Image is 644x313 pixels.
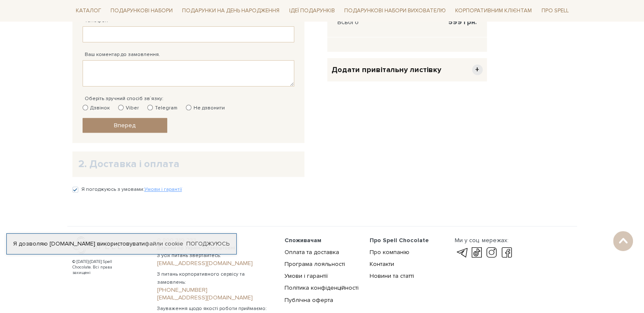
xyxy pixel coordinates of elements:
label: Дзвінок [83,104,110,112]
a: Корпоративним клієнтам [452,3,535,18]
span: З усіх питань звертайтесь: [157,252,274,260]
div: Я дозволяю [DOMAIN_NAME] використовувати [7,240,236,248]
a: Про компанію [370,249,409,256]
div: © [DATE]-[DATE] Spell Chocolate. Всі права захищені [72,259,130,276]
a: telegram [454,248,469,258]
span: Вперед [114,122,135,129]
label: Я погоджуюсь з умовами: [81,186,182,193]
a: Новини та статті [370,272,414,279]
a: Подарунки на День народження [179,4,283,17]
span: Споживачам [285,237,321,244]
a: tik-tok [470,248,484,258]
a: facebook [500,248,514,258]
span: Всього [337,18,359,26]
a: Подарункові набори вихователю [341,3,449,18]
a: Публічна оферта [285,296,333,304]
input: Viber [118,105,124,110]
a: Умови і гарантії [285,272,328,279]
a: Каталог [72,4,105,17]
a: Ідеї подарунків [285,4,338,17]
span: Додати привітальну листівку [332,65,441,75]
a: [EMAIL_ADDRESS][DOMAIN_NAME] [157,260,274,267]
input: Не дзвонити [186,105,191,110]
h2: 2. Доставка і оплата [78,157,299,170]
label: Ваш коментар до замовлення. [85,51,160,59]
a: instagram [484,248,499,258]
a: Погоджуюсь [186,240,229,248]
span: + [472,64,483,75]
span: Зауваження щодо якості роботи приймаємо: [157,305,274,313]
a: Контакти [370,260,394,268]
label: Telegram [147,104,177,112]
span: 599 грн. [448,18,477,26]
label: Viber [118,104,139,112]
a: Політика конфіденційності [285,284,359,291]
label: Оберіть зручний спосіб зв`язку: [85,95,163,103]
a: Умови і гарантії [144,186,182,193]
input: Telegram [147,105,153,110]
a: Оплата та доставка [285,249,339,256]
a: [EMAIL_ADDRESS][DOMAIN_NAME] [157,294,274,302]
div: Ми у соц. мережах: [454,237,514,244]
a: Подарункові набори [107,4,176,17]
span: Про Spell Chocolate [370,237,429,244]
label: Не дзвонити [186,104,225,112]
input: Дзвінок [83,105,88,110]
a: Про Spell [538,4,572,17]
a: [PHONE_NUMBER] [157,286,274,294]
span: З питань корпоративного сервісу та замовлень: [157,271,274,286]
a: Програма лояльності [285,260,345,268]
a: файли cookie [145,240,183,247]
